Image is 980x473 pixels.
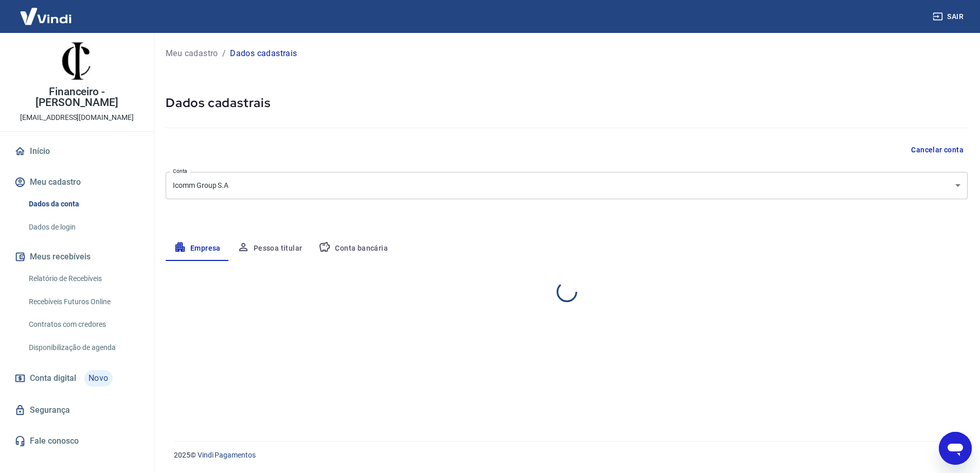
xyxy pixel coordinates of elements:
[173,167,187,175] label: Conta
[12,140,141,163] a: Início
[198,451,256,459] a: Vindi Pagamentos
[25,194,141,215] a: Dados da conta
[12,399,141,422] a: Segurança
[25,268,141,289] a: Relatório de Recebíveis
[907,141,968,160] button: Cancelar conta
[166,236,229,261] button: Empresa
[25,337,141,358] a: Disponibilização de agenda
[30,371,76,386] span: Conta digital
[310,236,396,261] button: Conta bancária
[12,246,141,268] button: Meus recebíveis
[20,112,134,123] p: [EMAIL_ADDRESS][DOMAIN_NAME]
[84,370,113,387] span: Novo
[166,95,968,111] h5: Dados cadastrais
[12,171,141,194] button: Meu cadastro
[166,47,218,60] a: Meu cadastro
[12,366,141,391] a: Conta digitalNovo
[166,172,968,199] div: Icomm Group S.A
[25,314,141,335] a: Contratos com credores
[174,450,955,461] p: 2025 ©
[12,1,79,32] img: Vindi
[939,432,972,465] iframe: Botão para abrir a janela de mensagens
[57,41,98,82] img: c7f6c277-3e1a-459d-8a6e-e007bbcd6746.jpeg
[230,47,297,60] p: Dados cadastrais
[8,86,146,108] p: Financeiro - [PERSON_NAME]
[222,47,226,60] p: /
[25,217,141,238] a: Dados de login
[12,430,141,452] a: Fale conosco
[25,291,141,312] a: Recebíveis Futuros Online
[229,236,311,261] button: Pessoa titular
[931,7,968,26] button: Sair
